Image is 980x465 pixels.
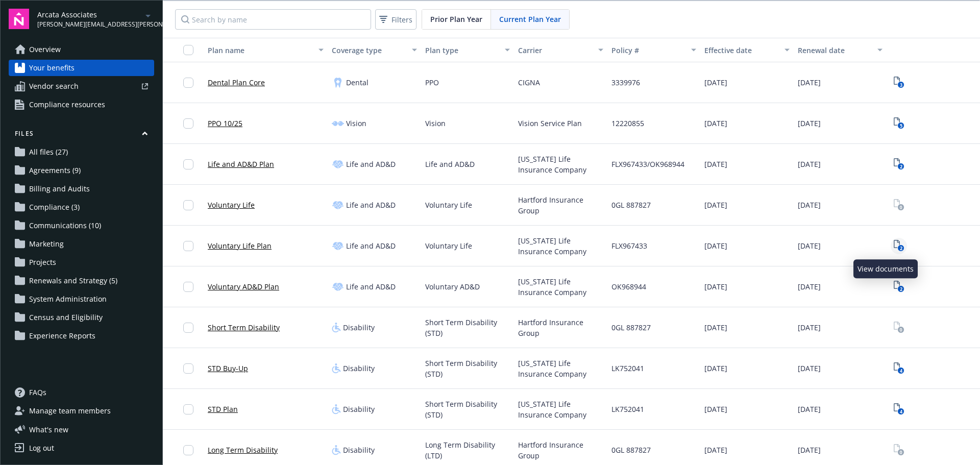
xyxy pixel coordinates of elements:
[9,162,154,179] a: Agreements (9)
[425,281,480,292] span: Voluntary AD&D
[611,159,684,169] span: FLX967433/OK968944
[346,159,396,169] span: Life and AD&D
[611,200,651,210] span: 0GL 887827
[518,276,603,298] span: [US_STATE] Life Insurance Company
[704,322,727,333] span: [DATE]
[798,240,821,251] span: [DATE]
[514,38,607,62] button: Carrier
[899,286,902,292] text: 2
[891,320,907,336] a: View Plan Documents
[518,358,603,379] span: [US_STATE] Life Insurance Company
[343,322,375,333] span: Disability
[208,200,255,210] a: Voluntary Life
[798,118,821,129] span: [DATE]
[425,240,472,251] span: Voluntary Life
[611,445,651,455] span: 0GL 887827
[346,240,396,251] span: Life and AD&D
[9,291,154,307] a: System Administration
[700,38,794,62] button: Effective date
[798,322,821,333] span: [DATE]
[611,322,651,333] span: 0GL 887827
[9,236,154,252] a: Marketing
[37,20,142,29] span: [PERSON_NAME][EMAIL_ADDRESS][PERSON_NAME][DOMAIN_NAME]
[208,281,279,292] a: Voluntary AD&D Plan
[29,78,79,94] span: Vendor search
[343,404,375,414] span: Disability
[183,118,193,129] input: Toggle Row Selected
[208,322,280,333] a: Short Term Disability
[891,197,907,213] span: View Plan Documents
[798,363,821,374] span: [DATE]
[9,403,154,419] a: Manage team members
[346,77,369,88] span: Dental
[9,144,154,160] a: All files (27)
[29,254,56,271] span: Projects
[29,328,95,344] span: Experience Reports
[518,118,582,129] span: Vision Service Plan
[899,368,902,374] text: 4
[208,118,242,129] a: PPO 10/25
[183,404,193,414] input: Toggle Row Selected
[9,384,154,401] a: FAQs
[891,442,907,458] a: View Plan Documents
[183,45,193,55] input: Select all
[29,217,101,234] span: Communications (10)
[704,445,727,455] span: [DATE]
[425,358,510,379] span: Short Term Disability (STD)
[704,159,727,169] span: [DATE]
[611,281,646,292] span: OK968944
[29,440,54,456] div: Log out
[611,363,644,374] span: LK752041
[29,181,90,197] span: Billing and Audits
[175,9,371,30] input: Search by name
[518,399,603,420] span: [US_STATE] Life Insurance Company
[183,445,193,455] input: Toggle Row Selected
[611,77,640,88] span: 3339976
[9,129,154,142] button: Files
[899,123,902,129] text: 5
[899,82,902,88] text: 3
[208,445,278,455] a: Long Term Disability
[391,14,412,25] span: Filters
[891,75,907,91] a: View Plan Documents
[425,159,475,169] span: Life and AD&D
[518,77,540,88] span: CIGNA
[891,360,907,377] a: View Plan Documents
[9,78,154,94] a: Vendor search
[425,118,446,129] span: Vision
[9,309,154,326] a: Census and Eligibility
[183,159,193,169] input: Toggle Row Selected
[518,235,603,257] span: [US_STATE] Life Insurance Company
[518,45,592,56] div: Carrier
[518,317,603,338] span: Hartford Insurance Group
[611,404,644,414] span: LK752041
[183,363,193,374] input: Toggle Row Selected
[183,78,193,88] input: Toggle Row Selected
[798,404,821,414] span: [DATE]
[891,279,907,295] a: View Plan Documents
[611,240,647,251] span: FLX967433
[29,424,68,435] span: What ' s new
[208,45,312,56] div: Plan name
[899,245,902,252] text: 2
[346,118,366,129] span: Vision
[9,199,154,215] a: Compliance (3)
[332,45,406,56] div: Coverage type
[899,163,902,170] text: 2
[343,445,375,455] span: Disability
[204,38,328,62] button: Plan name
[208,363,248,374] a: STD Buy-Up
[499,14,561,25] span: Current Plan Year
[29,273,117,289] span: Renewals and Strategy (5)
[611,45,685,56] div: Policy #
[9,41,154,58] a: Overview
[704,45,778,56] div: Effective date
[9,217,154,234] a: Communications (10)
[183,241,193,251] input: Toggle Row Selected
[421,38,514,62] button: Plan type
[9,60,154,76] a: Your benefits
